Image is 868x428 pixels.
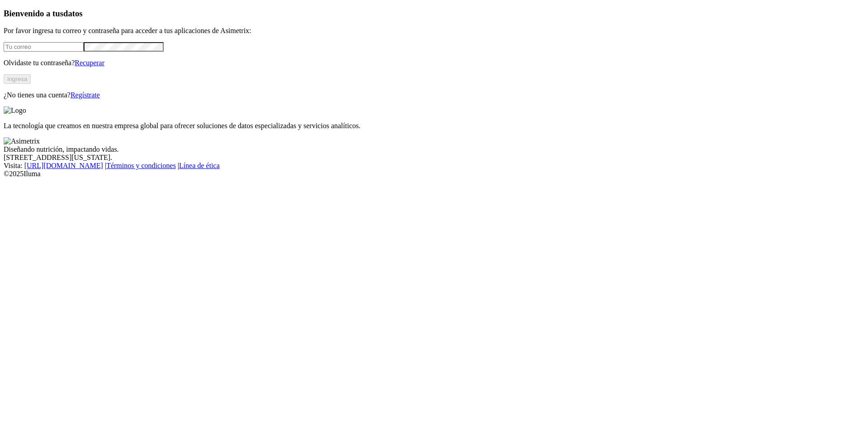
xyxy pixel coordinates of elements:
[4,59,864,67] p: Olvidaste tu contraseña?
[4,122,864,130] p: La tecnología que creamos en nuestra empresa global para ofrecer soluciones de datos especializad...
[4,91,864,99] p: ¿No tienes una cuenta?
[4,106,26,115] img: Logo
[4,42,84,52] input: Tu correo
[4,170,864,178] div: © 2025 Iluma
[4,162,864,170] div: Visita : | |
[4,27,864,35] p: Por favor ingresa tu correo y contraseña para acceder a tus aplicaciones de Asimetrix:
[4,74,31,84] button: Ingresa
[24,162,103,169] a: [URL][DOMAIN_NAME]
[4,154,864,162] div: [STREET_ADDRESS][US_STATE].
[4,137,40,145] img: Asimetrix
[71,91,100,99] a: Regístrate
[75,59,104,67] a: Recuperar
[4,9,864,19] h3: Bienvenido a tus
[63,9,83,18] span: datos
[4,145,864,154] div: Diseñando nutrición, impactando vidas.
[106,162,176,169] a: Términos y condiciones
[179,162,220,169] a: Línea de ética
